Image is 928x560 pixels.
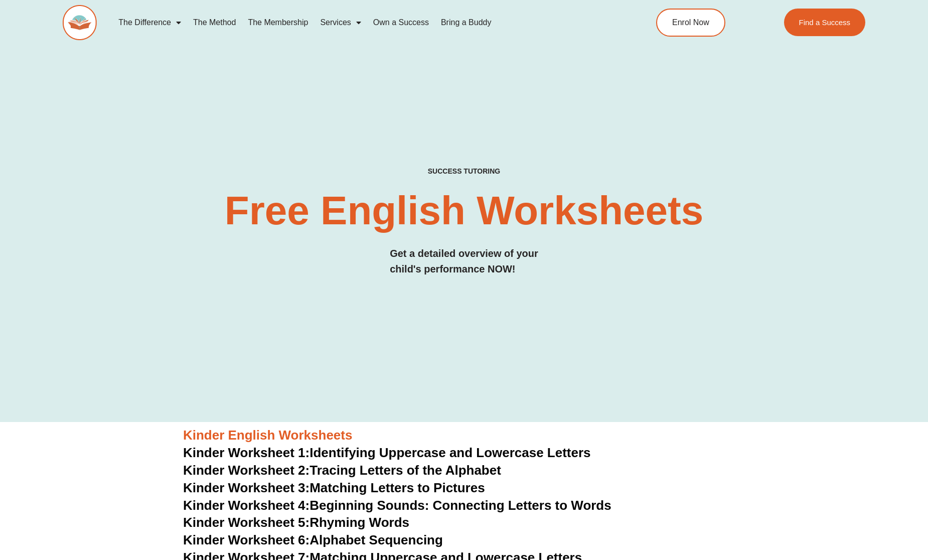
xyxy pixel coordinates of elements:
span: Kinder Worksheet 1: [183,445,310,460]
span: Kinder Worksheet 4: [183,498,310,513]
span: Find a Success [799,19,850,26]
nav: Menu [112,11,610,34]
h3: Kinder English Worksheets [183,427,745,444]
h4: SUCCESS TUTORING​ [345,167,583,176]
a: Kinder Worksheet 3:Matching Letters to Pictures [183,480,485,495]
a: Services [314,11,367,34]
a: Own a Success [367,11,435,34]
span: Kinder Worksheet 6: [183,532,310,547]
a: Find a Success [784,9,865,36]
a: Kinder Worksheet 1:Identifying Uppercase and Lowercase Letters [183,445,591,460]
a: Kinder Worksheet 4:Beginning Sounds: Connecting Letters to Words [183,498,611,513]
a: The Membership [242,11,314,34]
h2: Free English Worksheets​ [199,191,729,231]
a: The Difference [112,11,187,34]
span: Enrol Now [672,19,709,27]
span: Kinder Worksheet 2: [183,463,310,478]
a: The Method [187,11,242,34]
span: Kinder Worksheet 5: [183,515,310,530]
a: Kinder Worksheet 5:Rhyming Words [183,515,409,530]
a: Enrol Now [656,9,725,37]
a: Bring a Buddy [435,11,498,34]
a: Kinder Worksheet 2:Tracing Letters of the Alphabet [183,463,501,478]
a: Kinder Worksheet 6:Alphabet Sequencing [183,532,443,547]
h3: Get a detailed overview of your child's performance NOW! [390,246,538,277]
span: Kinder Worksheet 3: [183,480,310,495]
